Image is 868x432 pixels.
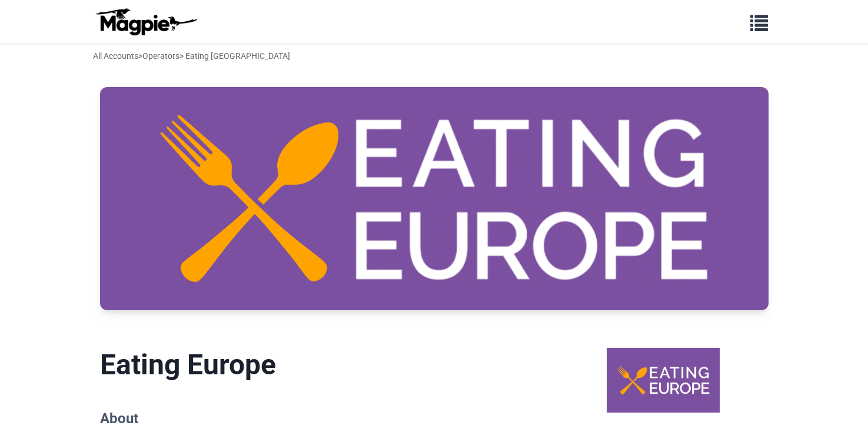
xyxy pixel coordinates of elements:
[100,410,540,427] h2: About
[100,348,540,382] h1: Eating Europe
[93,51,138,61] a: All Accounts
[142,51,179,61] a: Operators
[93,8,199,36] img: logo-ab69f6fb50320c5b225c76a69d11143b.png
[100,87,769,310] img: Eating Europe banner
[607,348,720,412] img: Eating Europe logo
[93,49,290,62] div: > > Eating [GEOGRAPHIC_DATA]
